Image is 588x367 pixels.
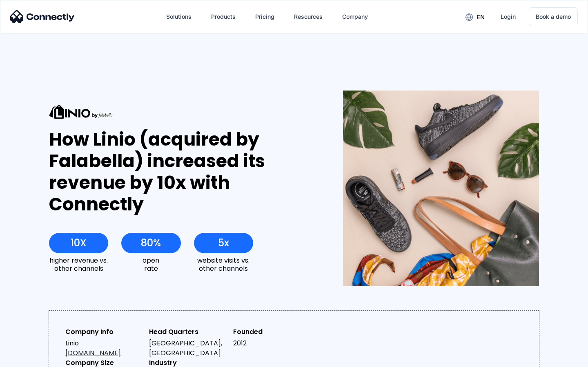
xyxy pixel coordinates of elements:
div: higher revenue vs. other channels [49,256,108,272]
img: Connectly Logo [10,10,75,23]
a: Login [494,7,522,27]
div: 80% [141,237,161,249]
div: Products [211,11,236,22]
a: Book a demo [529,7,578,26]
div: Pricing [255,11,274,22]
div: 2012 [233,338,310,348]
div: Solutions [166,11,192,22]
div: Company [342,11,368,22]
div: 10X [71,237,87,249]
div: Founded [233,327,310,337]
div: Head Quarters [149,327,226,337]
div: Resources [294,11,323,22]
div: [GEOGRAPHIC_DATA], [GEOGRAPHIC_DATA] [149,338,226,358]
a: [DOMAIN_NAME] [65,348,121,358]
a: Pricing [249,7,281,27]
div: website visits vs. other channels [194,256,253,272]
div: Linio [65,338,143,358]
div: en [477,11,485,23]
div: 5x [218,237,229,249]
div: Company Info [65,327,143,337]
div: Login [501,11,516,22]
div: open rate [121,256,180,272]
div: How Linio (acquired by Falabella) increased its revenue by 10x with Connectly [49,129,313,215]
